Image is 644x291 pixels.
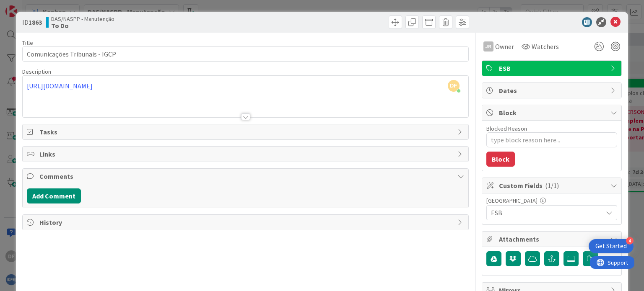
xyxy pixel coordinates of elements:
[499,180,606,191] span: Custom Fields
[39,127,453,137] span: Tasks
[589,239,634,253] div: Open Get Started checklist, remaining modules: 4
[499,85,606,95] span: Dates
[499,234,606,244] span: Attachments
[39,149,453,159] span: Links
[545,181,559,190] span: ( 1/1 )
[22,39,33,46] label: Title
[51,22,114,29] b: To Do
[51,15,114,22] span: DAS/NASPP - Manutenção
[39,171,453,181] span: Comments
[18,1,38,11] span: Support
[486,152,515,167] button: Block
[495,41,514,52] span: Owner
[499,63,606,73] span: ESB
[532,41,559,52] span: Watchers
[595,242,627,250] div: Get Started
[499,108,606,118] span: Block
[483,41,493,52] div: JR
[22,46,468,62] input: type card name here...
[491,207,598,219] span: ESB
[486,125,527,132] label: Blocked Reason
[27,82,93,90] a: [URL][DOMAIN_NAME]
[486,198,617,203] div: [GEOGRAPHIC_DATA]
[448,80,460,92] span: DF
[27,188,81,203] button: Add Comment
[29,18,42,26] b: 1863
[22,17,42,27] span: ID
[626,237,634,245] div: 4
[39,217,453,227] span: History
[22,68,51,75] span: Description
